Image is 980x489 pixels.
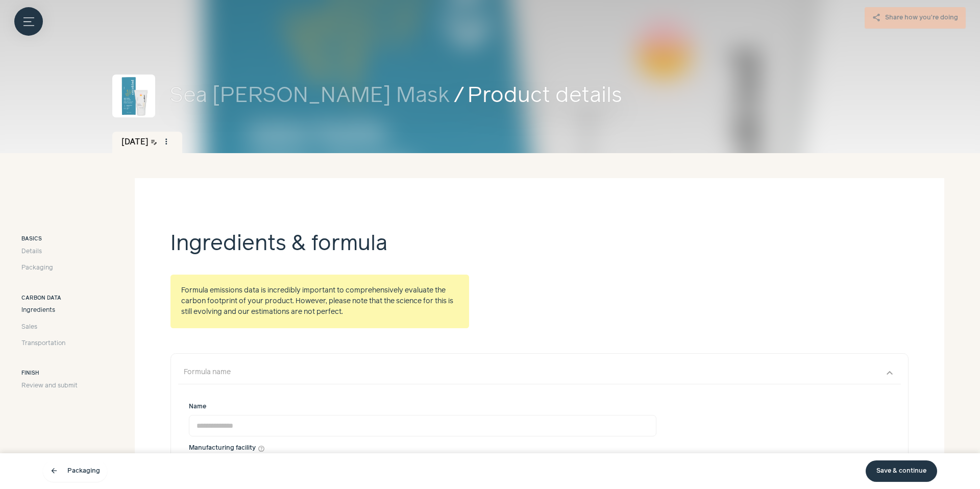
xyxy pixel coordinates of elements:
span: Packaging [21,263,53,273]
a: Save & continue [866,460,937,482]
span: Sales [21,323,37,332]
span: / [454,80,464,112]
div: Formula name [184,367,231,378]
div: Formula emissions data is incredibly important to comprehensively evaluate the carbon footprint o... [170,275,469,328]
span: arrow_back [50,467,58,475]
span: edit_note [150,139,157,146]
a: Transportation [21,339,78,348]
a: Review and submit [21,381,78,390]
h3: Basics [21,235,78,243]
span: Product details [468,80,868,112]
a: Sales [21,323,78,332]
input: Name [189,415,656,436]
button: expand_more [884,366,896,379]
button: help_outline [258,445,265,452]
img: Sea Kale Clay Mask [112,75,155,117]
span: Transportation [21,339,65,348]
span: Manufacturing facility [189,444,256,453]
h3: Finish [21,370,78,378]
a: Sea [PERSON_NAME] Mask [169,80,450,112]
h3: Carbon data [21,295,78,303]
span: Details [21,247,42,256]
a: Packaging [21,263,78,273]
div: [DATE] [112,132,182,153]
span: Name [189,402,206,411]
span: more_vert [162,137,171,146]
a: Ingredients [21,306,78,315]
h2: Ingredients & formula [170,228,909,282]
a: arrow_back Packaging [43,460,107,482]
button: Formula name expand_more [178,361,901,384]
a: Details [21,247,78,256]
span: Ingredients [21,306,55,315]
button: more_vert [159,135,174,149]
